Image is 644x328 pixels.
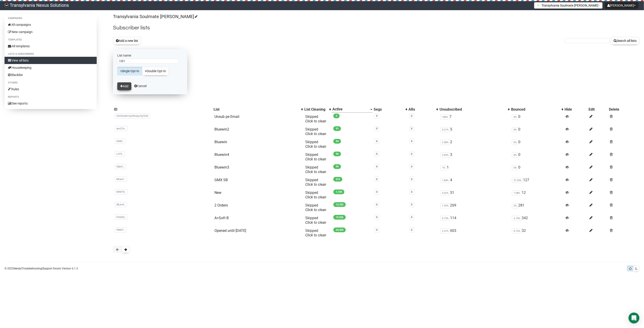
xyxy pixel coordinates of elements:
p: © 2025 | | | Version 6.1.3 [5,266,78,271]
td: 32 [510,227,564,239]
a: Click to clean [305,233,326,237]
span: 37.35% [512,178,523,183]
button: Transylvania Soulmate [PERSON_NAME] [534,2,603,9]
button: Search all lists [611,37,639,45]
a: Click to clean [305,195,326,199]
span: 100% [440,114,449,120]
td: 342 [510,214,564,227]
div: Edit [589,107,607,112]
div: Segs [374,107,403,112]
span: 2.15% [512,216,522,221]
td: 0 [510,138,564,151]
td: 7 [439,113,510,125]
th: ARs: No sort applied, activate to apply an ascending sort [408,106,439,113]
div: Delete [609,107,639,112]
span: Skipped [305,190,326,199]
a: 0 [376,178,377,181]
span: 3.03% [440,152,450,158]
a: Click to clean [305,182,326,187]
th: List Cleaning: No sort applied, activate to apply an ascending sort [303,106,332,113]
span: Skipped [305,216,326,225]
td: 12 [510,189,564,201]
a: 0 [411,203,413,206]
a: A+Soft B [214,216,229,220]
a: 0 [411,228,413,231]
div: Bounced [511,107,559,112]
span: qmQTe.. [115,126,127,131]
span: WlMT8.. [115,189,127,195]
a: 0 [411,114,413,117]
td: 0 [510,125,564,138]
a: Housekeeping [5,64,97,71]
a: 0 [411,190,413,193]
span: 5.21% [440,127,450,132]
div: ARs [409,107,434,112]
span: 1% [440,165,447,170]
td: 4 [439,176,510,189]
a: Single Opt-In [117,67,142,75]
span: 1,104 [333,190,344,194]
a: GMX SB [214,178,228,182]
span: 0.13% [512,228,522,234]
span: Skipped [305,127,326,136]
span: Skipped [305,152,326,161]
td: 0 [510,113,564,125]
span: 15,536 [333,215,346,220]
span: 96 [333,152,341,156]
th: Edit: No sort applied, sorting is disabled [588,106,608,113]
td: 51 [439,189,510,201]
img: 586cc6b7d8bc403f0c61b981d947c989 [5,3,9,7]
button: Add [117,82,131,90]
input: The name of your new list [117,59,178,64]
a: View all lists [5,57,97,64]
span: 24,428 [333,228,346,232]
a: 0 [376,114,377,117]
span: 94 [333,139,341,144]
a: Support forum [43,267,60,270]
span: G0prC.. [115,164,126,169]
a: Opened until [DATE] [214,228,246,233]
a: See reports [5,100,97,107]
a: Click to clean [305,220,326,225]
span: 99 [333,164,341,169]
span: Skipped [305,228,326,237]
span: LirF6.. [115,151,125,157]
a: Click to clean [305,170,326,174]
div: List [214,107,299,112]
td: 2 [439,138,510,151]
a: Sendy [14,267,21,270]
th: ID: No sort applied, sorting is disabled [113,106,213,113]
td: 603 [439,227,510,239]
span: 1.84% [440,178,450,183]
span: 0% [512,165,518,170]
span: 0% [512,140,518,145]
img: 1.png [537,3,540,7]
span: 0.73% [440,216,450,221]
a: 0 [376,140,377,143]
label: List name [117,53,183,57]
div: Open Intercom Messenger [629,313,639,323]
a: 0 [376,152,377,155]
a: New [214,190,221,195]
span: 2.41% [440,228,450,234]
td: 127 [510,176,564,189]
span: 4.42% [440,190,450,196]
span: 0 [333,114,340,118]
li: Campaigns [5,16,97,21]
button: [PERSON_NAME] [605,2,638,9]
span: 91 [333,126,341,131]
a: Click to clean [305,144,326,149]
th: List: No sort applied, activate to apply an ascending sort [213,106,303,113]
th: Hide: No sort applied, sorting is disabled [564,106,588,113]
h2: Subscriber lists [113,24,639,32]
a: Unsub pe Email [214,114,239,119]
td: 0 [510,163,564,176]
a: Click to clean [305,157,326,161]
a: Bluewin3 [214,165,229,169]
span: 08Jm9.. [115,202,127,207]
a: 0 [376,203,377,206]
a: Bluewin [214,140,227,144]
td: 114 [439,214,510,227]
th: Segs: No sort applied, activate to apply an ascending sort [373,106,408,113]
td: 1 [439,163,510,176]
